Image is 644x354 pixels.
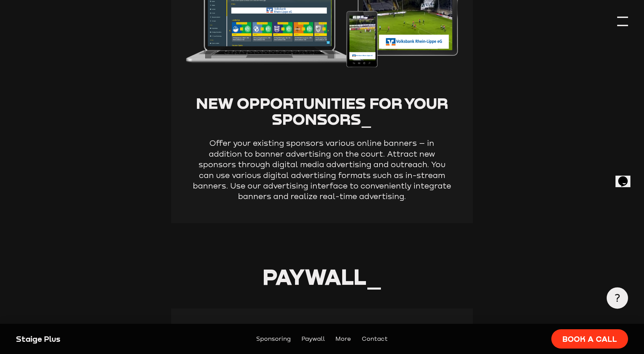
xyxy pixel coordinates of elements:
a: More [335,334,351,344]
p: Offer your existing sponsors various online banners – in addition to banner advertising on the co... [192,138,452,202]
a: Paywall [301,334,325,344]
span: Paywall_ [262,263,382,290]
span: New opportunities for your sponsors_ [196,94,448,128]
div: Staige Plus [16,334,163,344]
a: Book a call [551,329,628,349]
a: Contact [362,334,388,344]
a: Sponsoring [256,334,291,344]
iframe: chat widget [615,167,637,187]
